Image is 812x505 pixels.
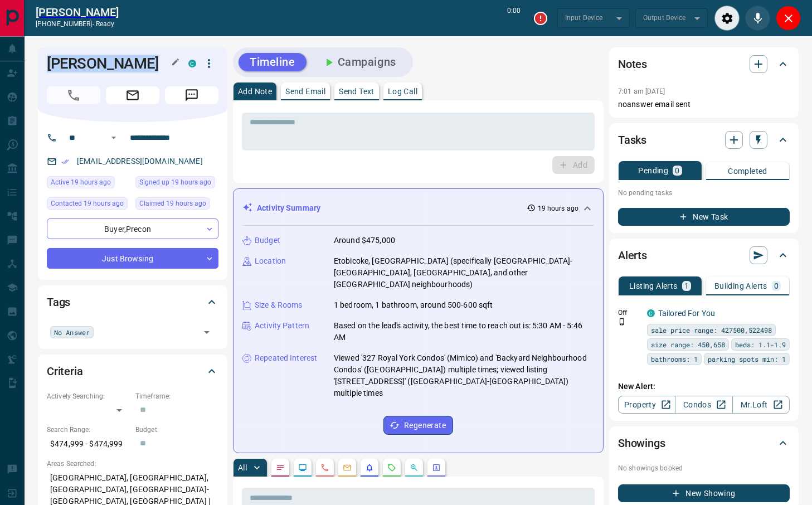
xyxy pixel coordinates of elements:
span: Claimed 19 hours ago [139,198,206,209]
p: New Alert: [618,381,790,392]
p: 1 bedroom, 1 bathroom, around 500-600 sqft [334,299,493,311]
p: Viewed '327 Royal York Condos' (Mimico) and 'Backyard Neighbourhood Condos' ([GEOGRAPHIC_DATA]) m... [334,352,594,399]
span: No Answer [54,327,90,338]
a: Tailored For You [658,309,715,318]
p: Completed [728,167,767,175]
p: 1 [684,282,689,290]
p: $474,999 - $474,999 [47,435,130,453]
h2: Tasks [618,131,646,149]
svg: Agent Actions [432,463,441,472]
div: Wed Oct 15 2025 [47,197,130,213]
div: Tasks [618,127,790,153]
p: Repeated Interest [255,352,317,364]
h2: Notes [618,55,647,73]
p: Around $475,000 [334,235,395,246]
p: Size & Rooms [255,299,303,311]
p: All [238,464,247,472]
p: 0 [675,167,679,174]
svg: Emails [343,463,352,472]
svg: Email Verified [61,158,69,166]
span: parking spots min: 1 [708,353,786,365]
p: Location [255,255,286,267]
p: 7:01 am [DATE] [618,88,665,95]
div: Just Browsing [47,248,218,269]
span: size range: 450,658 [651,339,725,350]
p: No showings booked [618,463,790,473]
button: Timeline [239,53,307,71]
div: Tags [47,289,218,315]
p: Actively Searching: [47,391,130,401]
div: condos.ca [188,60,196,67]
p: Activity Summary [257,202,320,214]
p: Add Note [238,88,272,95]
a: [PERSON_NAME] [36,6,119,19]
p: Building Alerts [714,282,767,290]
div: Showings [618,430,790,457]
p: noanswer email sent [618,99,790,110]
p: Search Range: [47,425,130,435]
div: Wed Oct 15 2025 [135,197,218,213]
p: Timeframe: [135,391,218,401]
div: Wed Oct 15 2025 [47,176,130,192]
h2: Criteria [47,362,83,380]
p: [PHONE_NUMBER] - [36,19,119,29]
span: Signed up 19 hours ago [139,177,211,188]
p: Budget [255,235,280,246]
a: [EMAIL_ADDRESS][DOMAIN_NAME] [77,157,203,166]
svg: Push Notification Only [618,318,626,326]
h2: Showings [618,434,665,452]
div: Alerts [618,242,790,269]
span: Contacted 19 hours ago [51,198,124,209]
span: Active 19 hours ago [51,177,111,188]
span: beds: 1.1-1.9 [735,339,786,350]
span: Message [165,86,218,104]
svg: Notes [276,463,285,472]
button: Campaigns [311,53,407,71]
div: Close [776,6,801,31]
div: Buyer , Precon [47,218,218,239]
h1: [PERSON_NAME] [47,55,172,72]
p: 19 hours ago [538,203,578,213]
h2: Tags [47,293,70,311]
span: Email [106,86,159,104]
p: Based on the lead's activity, the best time to reach out is: 5:30 AM - 5:46 AM [334,320,594,343]
span: sale price range: 427500,522498 [651,324,772,336]
div: Criteria [47,358,218,385]
button: Open [199,324,215,340]
p: Send Email [285,88,325,95]
p: Log Call [388,88,417,95]
p: Activity Pattern [255,320,309,332]
div: Mute [745,6,770,31]
div: Notes [618,51,790,77]
span: ready [96,20,115,28]
div: condos.ca [647,309,655,317]
div: Wed Oct 15 2025 [135,176,218,192]
div: Activity Summary19 hours ago [242,198,594,218]
p: 0:00 [507,6,521,31]
span: Call [47,86,100,104]
p: Off [618,308,640,318]
button: New Task [618,208,790,226]
p: Areas Searched: [47,459,218,469]
svg: Lead Browsing Activity [298,463,307,472]
p: Send Text [339,88,375,95]
p: Listing Alerts [629,282,678,290]
a: Mr.Loft [732,396,790,414]
div: Audio Settings [714,6,740,31]
a: Condos [675,396,732,414]
p: Etobicoke, [GEOGRAPHIC_DATA] (specifically [GEOGRAPHIC_DATA]-[GEOGRAPHIC_DATA], [GEOGRAPHIC_DATA]... [334,255,594,290]
p: 0 [774,282,779,290]
button: Open [107,131,120,144]
p: Budget: [135,425,218,435]
svg: Listing Alerts [365,463,374,472]
svg: Requests [387,463,396,472]
h2: Alerts [618,246,647,264]
span: bathrooms: 1 [651,353,698,365]
button: New Showing [618,484,790,502]
button: Regenerate [383,416,453,435]
svg: Calls [320,463,329,472]
svg: Opportunities [410,463,419,472]
p: Pending [638,167,668,174]
a: Property [618,396,675,414]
